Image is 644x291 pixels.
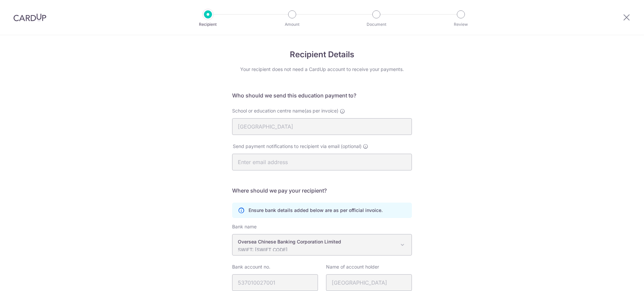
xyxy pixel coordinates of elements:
p: Ensure bank details added below are as per official invoice. [249,207,383,214]
h5: Where should we pay your recipient? [232,187,412,195]
p: Oversea Chinese Banking Corporation Limited [238,238,395,245]
img: CardUp [13,13,46,21]
p: SWIFT: [SWIFT_CODE] [238,246,395,253]
p: Document [352,21,401,28]
label: Name of account holder [326,264,379,270]
label: Bank account no. [232,264,270,270]
h4: Recipient Details [232,49,412,61]
div: Your recipient does not need a CardUp account to receive your payments. [232,66,412,73]
span: Send payment notifications to recipient via email (optional) [233,143,362,150]
label: Bank name [232,223,257,230]
p: Amount [267,21,317,28]
span: School or education centre name(as per invoice) [232,108,338,114]
span: Oversea Chinese Banking Corporation Limited [232,234,412,255]
iframe: Opens a widget where you can find more information [601,271,637,288]
p: Review [436,21,486,28]
p: Recipient [183,21,233,28]
h5: Who should we send this education payment to? [232,91,412,99]
input: Enter email address [232,154,412,170]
